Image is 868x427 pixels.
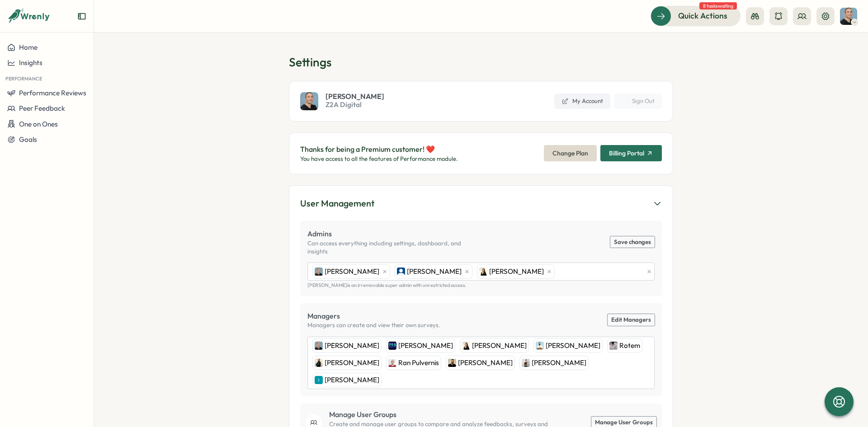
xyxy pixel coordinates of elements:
[407,267,462,277] span: [PERSON_NAME]
[300,197,374,211] div: User Management
[315,359,323,367] img: Jonathan Hauptmann
[300,92,318,110] img: Raphi Green
[19,135,37,144] span: Goals
[448,359,456,367] img: Emmanuel Okocha
[678,10,727,22] span: Quick Actions
[300,155,458,163] p: You have access to all the features of Performance module.
[325,341,379,351] span: [PERSON_NAME]
[840,8,857,25] img: Raphi Green
[532,358,586,368] span: [PERSON_NAME]
[472,341,527,351] span: [PERSON_NAME]
[325,375,379,385] span: [PERSON_NAME]
[300,144,458,155] p: Thanks for being a Premium customer! ❤️
[19,104,65,113] span: Peer Feedback
[522,359,530,367] img: Lavinia Celaia
[315,267,323,276] img: Raphi Green
[651,6,741,26] button: Quick Actions
[609,150,644,156] span: Billing Portal
[325,358,379,368] span: [PERSON_NAME]
[19,89,86,97] span: Performance Reviews
[479,267,487,276] img: Anastasiya Muchkayev
[458,358,513,368] span: [PERSON_NAME]
[315,342,323,350] img: Raphi Green
[325,267,379,277] span: [PERSON_NAME]
[388,359,396,367] img: Ran Pulvernis
[398,341,453,351] span: [PERSON_NAME]
[572,97,603,105] span: My Account
[325,100,384,110] span: Z2A Digital
[300,197,662,211] button: User Management
[398,358,439,368] span: Ran Pulvernis
[552,145,588,161] span: Change Plan
[388,342,396,350] img: Dan Shabtay
[307,310,440,322] p: Managers
[536,342,544,350] img: Jacob
[546,341,600,351] span: [PERSON_NAME]
[614,94,662,109] button: Sign Out
[77,12,86,21] button: Expand sidebar
[307,282,655,288] p: [PERSON_NAME] is an irremovable super admin with unrestricted access.
[699,2,737,9] span: 8 tasks waiting
[19,120,58,128] span: One on Ones
[307,321,440,329] p: Managers can create and view their own surveys.
[600,145,662,161] button: Billing Portal
[329,409,561,420] p: Manage User Groups
[397,267,405,276] img: Hanny Nachshon
[307,228,481,239] p: Admins
[610,236,655,248] button: Save changes
[608,314,655,326] a: Edit Managers
[19,58,42,67] span: Insights
[619,341,640,351] span: Rotem
[307,239,481,255] p: Can access everything including settings, dashboard, and insights
[289,54,673,70] h1: Settings
[462,342,470,350] img: Anastasiya Muchkayev
[19,43,38,52] span: Home
[609,342,618,350] img: Rotem
[632,97,655,105] span: Sign Out
[325,93,384,100] span: [PERSON_NAME]
[489,267,544,277] span: [PERSON_NAME]
[554,94,610,109] a: My Account
[544,145,597,161] button: Change Plan
[315,376,323,384] img: Ihor Kubrak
